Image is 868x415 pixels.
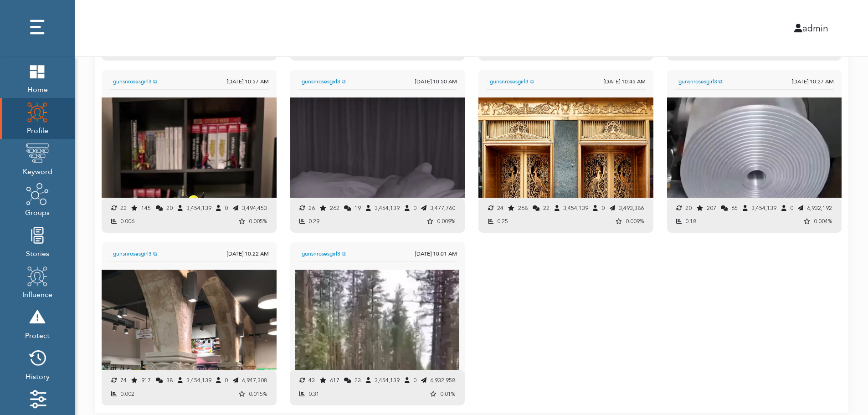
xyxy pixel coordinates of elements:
[375,205,400,212] span: 3,454,139
[186,205,211,212] span: 3,454,139
[308,377,315,384] span: 43
[330,205,339,212] span: 262
[26,306,49,328] img: risk.png
[26,142,49,164] img: keyword.png
[678,77,789,86] span: gunsnrosesgirl3 ⧉
[308,218,319,225] span: 0.29
[807,205,832,212] span: 6,932,192
[440,390,455,398] span: 0.01%
[242,377,267,384] span: 6,947,308
[685,218,696,225] span: 0.18
[141,377,151,384] span: 917
[166,205,173,212] span: 20
[26,347,49,369] img: history.png
[22,287,52,300] span: Influence
[25,205,50,218] span: Groups
[113,250,223,258] span: gunsnrosesgirl3 ⧉
[497,218,508,225] span: 0.25
[330,377,339,384] span: 617
[26,388,49,410] img: settings.png
[490,77,600,86] span: gunsnrosesgirl3 ⧉
[120,390,134,398] span: 0.002
[430,205,455,212] span: 3,477,760
[26,60,49,82] img: home.png
[120,205,127,212] span: 22
[227,77,269,86] div: [DATE] 10:57 AM
[430,377,455,384] span: 6,932,958
[619,205,644,212] span: 3,493,386
[26,369,50,382] span: History
[415,250,457,258] div: [DATE] 10:01 AM
[792,77,834,86] div: [DATE] 10:27 AM
[225,205,228,212] span: 0
[604,77,646,86] div: [DATE] 10:45 AM
[354,205,361,212] span: 19
[375,377,400,384] span: 3,454,139
[452,21,836,35] div: admin
[731,205,738,212] span: 65
[308,390,319,398] span: 0.31
[601,205,605,212] span: 0
[26,123,49,136] span: Profile
[120,377,127,384] span: 74
[249,390,267,398] span: 0.015%
[543,205,550,212] span: 22
[26,224,49,246] img: stories.png
[413,377,416,384] span: 0
[751,205,776,212] span: 3,454,139
[413,205,416,212] span: 0
[26,265,49,287] img: profile.png
[518,205,528,212] span: 268
[790,205,793,212] span: 0
[26,246,49,259] span: Stories
[302,77,412,86] span: gunsnrosesgirl3 ⧉
[308,205,315,212] span: 26
[626,218,644,225] span: 0.009%
[563,205,588,212] span: 3,454,139
[415,77,457,86] div: [DATE] 10:50 AM
[227,250,269,258] div: [DATE] 10:22 AM
[26,101,49,123] img: profile.png
[23,164,52,177] span: Keyword
[25,328,50,341] span: Protect
[120,218,134,225] span: 0.006
[707,205,716,212] span: 207
[225,377,228,384] span: 0
[26,183,49,205] img: groups.png
[437,218,455,225] span: 0.009%
[354,377,361,384] span: 23
[497,205,503,212] span: 24
[166,377,173,384] span: 38
[26,16,49,39] img: dots.png
[814,218,832,225] span: 0.004%
[249,218,267,225] span: 0.005%
[186,377,211,384] span: 3,454,139
[26,82,49,95] span: Home
[685,205,692,212] span: 20
[302,250,412,258] span: gunsnrosesgirl3 ⧉
[242,205,267,212] span: 3,494,453
[141,205,151,212] span: 145
[113,77,223,86] span: gunsnrosesgirl3 ⧉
